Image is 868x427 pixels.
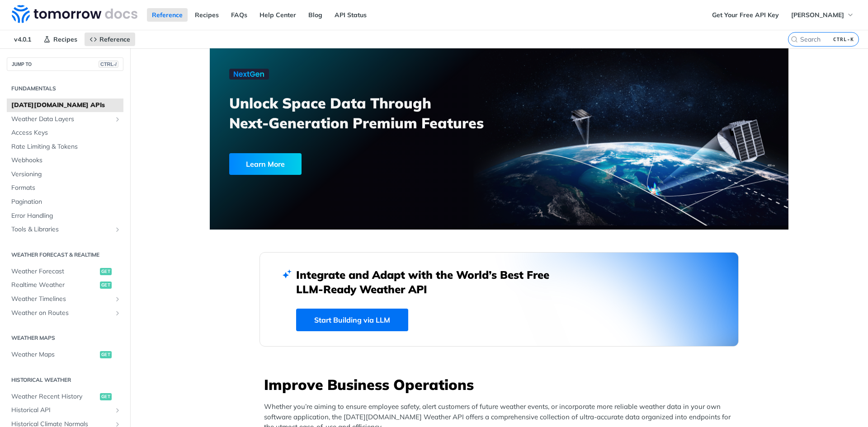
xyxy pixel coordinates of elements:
h3: Unlock Space Data Through Next-Generation Premium Features [229,93,509,133]
a: API Status [330,8,372,22]
a: Reference [147,8,188,22]
h2: Historical Weather [7,376,123,384]
span: Reference [99,35,130,43]
button: Show subpages for Tools & Libraries [114,226,121,233]
a: Tools & LibrariesShow subpages for Tools & Libraries [7,223,123,236]
a: Versioning [7,168,123,181]
h2: Weather Maps [7,334,123,342]
span: [DATE][DOMAIN_NAME] APIs [11,101,121,110]
a: FAQs [226,8,252,22]
span: get [100,282,112,289]
a: Get Your Free API Key [707,8,784,22]
h2: Integrate and Adapt with the World’s Best Free LLM-Ready Weather API [296,267,563,296]
img: NextGen [229,69,269,80]
a: Rate Limiting & Tokens [7,140,123,154]
a: Webhooks [7,154,123,167]
a: Historical APIShow subpages for Historical API [7,404,123,417]
a: Realtime Weatherget [7,278,123,292]
a: Weather Data LayersShow subpages for Weather Data Layers [7,113,123,126]
span: get [100,268,112,275]
a: Recipes [190,8,224,22]
a: Reference [85,33,135,46]
a: Weather Forecastget [7,265,123,278]
span: Formats [11,183,121,192]
span: Weather Maps [11,350,98,359]
button: Show subpages for Weather Data Layers [114,116,121,123]
img: Tomorrow.io Weather API Docs [12,5,137,23]
span: Webhooks [11,156,121,165]
a: Error Handling [7,209,123,223]
span: Error Handling [11,211,121,221]
span: CTRL-/ [99,61,118,68]
span: Weather Timelines [11,295,112,304]
span: Pagination [11,197,121,206]
span: Access Keys [11,128,121,137]
span: Weather Recent History [11,392,98,401]
div: Learn More [229,153,302,175]
span: v4.0.1 [9,33,36,46]
span: [PERSON_NAME] [791,11,844,19]
span: get [100,393,112,400]
span: get [100,351,112,358]
a: Weather on RoutesShow subpages for Weather on Routes [7,306,123,320]
a: Weather Recent Historyget [7,390,123,404]
button: Show subpages for Historical API [114,407,121,414]
a: [DATE][DOMAIN_NAME] APIs [7,99,123,112]
h3: Improve Business Operations [264,375,739,394]
button: Show subpages for Weather Timelines [114,296,121,303]
a: Learn More [229,153,453,175]
button: [PERSON_NAME] [786,8,859,22]
span: Rate Limiting & Tokens [11,142,121,151]
span: Historical API [11,406,112,415]
button: JUMP TOCTRL-/ [7,57,123,71]
a: Blog [303,8,327,22]
span: Weather Forecast [11,267,98,276]
a: Help Center [255,8,301,22]
a: Pagination [7,195,123,209]
span: Versioning [11,170,121,179]
a: Weather Mapsget [7,348,123,361]
a: Start Building via LLM [296,309,408,331]
a: Recipes [38,33,82,46]
span: Recipes [53,35,77,43]
a: Weather TimelinesShow subpages for Weather Timelines [7,292,123,306]
a: Formats [7,181,123,195]
span: Weather Data Layers [11,115,112,124]
h2: Fundamentals [7,84,123,93]
h2: Weather Forecast & realtime [7,251,123,259]
kbd: CTRL-K [831,35,856,44]
a: Access Keys [7,126,123,140]
span: Realtime Weather [11,281,98,290]
span: Weather on Routes [11,309,112,318]
button: Show subpages for Weather on Routes [114,310,121,317]
span: Tools & Libraries [11,225,112,234]
svg: Search [791,36,798,43]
